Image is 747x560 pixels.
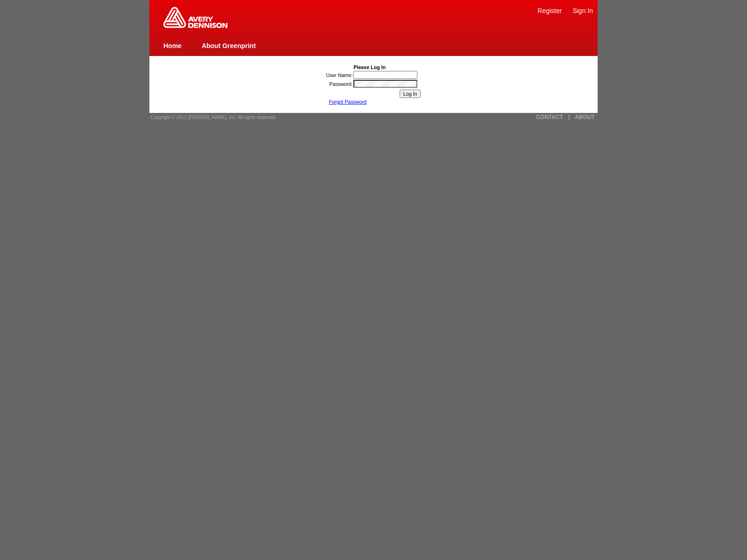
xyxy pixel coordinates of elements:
a: About Greenprint [202,42,256,49]
b: Please Log In [353,64,386,70]
a: Greenprint [163,23,227,29]
a: Forgot Password [329,99,366,105]
a: Sign In [572,7,593,14]
input: Log In [400,90,421,98]
a: Register [537,7,562,14]
label: Password: [330,81,353,87]
span: Copyright © 2012 [PERSON_NAME], Inc. All rights reserved. [150,115,276,120]
a: Home [163,42,182,49]
a: | [568,114,570,120]
a: CONTACT [536,114,563,120]
a: ABOUT [575,114,595,120]
img: Home [163,7,227,28]
label: User Name: [326,72,353,78]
